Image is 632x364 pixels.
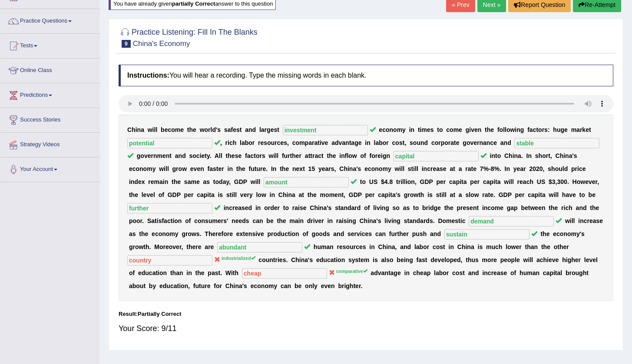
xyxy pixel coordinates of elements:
[526,152,528,159] b: I
[267,139,271,146] b: o
[580,126,582,133] b: r
[219,152,221,159] b: l
[252,126,256,133] b: d
[569,152,572,159] b: a
[527,126,529,133] b: f
[382,126,386,133] b: c
[402,126,406,133] b: y
[119,65,613,86] h4: You will hear a recording. Type the missing words in each blank.
[563,152,565,159] b: i
[148,152,151,159] b: e
[169,152,172,159] b: t
[386,126,390,133] b: o
[514,138,599,148] input: blank
[221,152,222,159] b: l
[542,126,544,133] b: r
[503,126,505,133] b: l
[245,152,247,159] b: f
[538,126,542,133] b: o
[329,152,333,159] b: h
[250,152,254,159] b: c
[312,152,314,159] b: r
[333,152,336,159] b: e
[500,139,504,146] b: a
[544,126,548,133] b: s
[505,126,506,133] b: l
[533,126,536,133] b: c
[136,165,139,172] b: o
[207,152,210,159] b: y
[187,126,189,133] b: t
[215,152,219,159] b: A
[386,152,390,159] b: n
[565,152,569,159] b: n
[427,126,430,133] b: e
[424,139,428,146] b: d
[229,139,233,146] b: c
[535,152,539,159] b: s
[550,152,552,159] b: ,
[392,139,396,146] b: c
[240,139,242,146] b: l
[127,126,132,133] b: C
[292,139,296,146] b: c
[265,126,267,133] b: r
[271,139,275,146] b: u
[235,152,238,159] b: s
[399,139,403,146] b: s
[341,152,345,159] b: n
[247,152,251,159] b: a
[193,126,196,133] b: e
[287,139,289,146] b: ,
[220,139,222,146] b: ,
[495,152,497,159] b: t
[0,9,99,31] a: Practice Questions
[574,152,577,159] b: s
[487,126,491,133] b: h
[171,126,175,133] b: o
[371,152,375,159] b: o
[208,126,210,133] b: r
[0,108,99,130] a: Success Stories
[586,126,589,133] b: e
[450,126,453,133] b: o
[454,139,456,146] b: t
[430,126,434,133] b: s
[528,152,532,159] b: n
[189,152,192,159] b: s
[225,139,228,146] b: r
[345,139,349,146] b: n
[456,139,460,146] b: e
[132,126,136,133] b: h
[421,126,427,133] b: m
[439,126,443,133] b: o
[473,139,477,146] b: e
[205,152,207,159] b: t
[335,139,339,146] b: d
[450,139,454,146] b: a
[493,139,497,146] b: e
[556,152,560,159] b: C
[299,139,304,146] b: m
[394,151,479,161] input: blank
[0,59,99,80] a: Online Class
[518,152,521,159] b: a
[375,152,377,159] b: r
[367,139,371,146] b: n
[576,126,580,133] b: a
[248,126,252,133] b: n
[284,152,288,159] b: u
[242,139,245,146] b: a
[437,126,439,133] b: t
[325,139,328,146] b: e
[459,126,462,133] b: e
[420,139,424,146] b: n
[490,126,494,133] b: e
[557,126,561,133] b: u
[390,126,394,133] b: n
[269,152,274,159] b: w
[397,126,402,133] b: m
[479,139,483,146] b: n
[292,152,296,159] b: h
[383,152,387,159] b: g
